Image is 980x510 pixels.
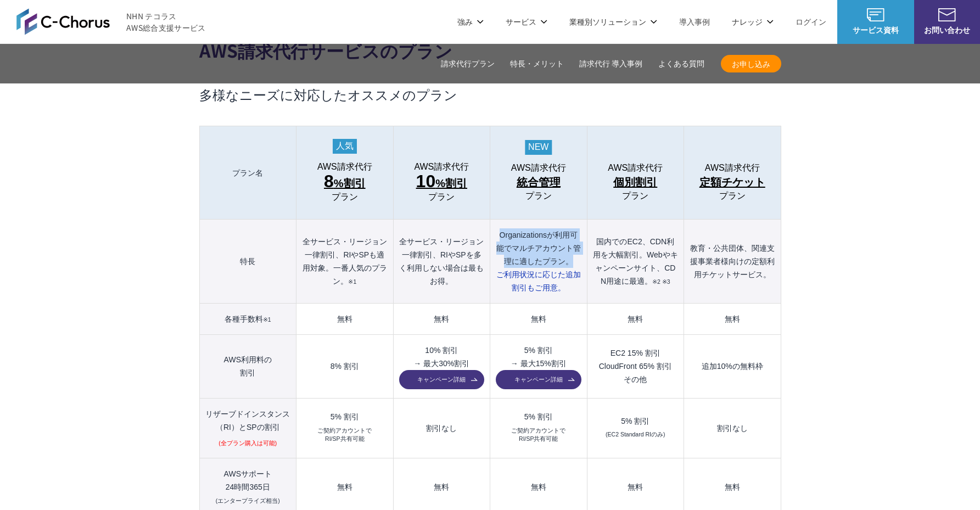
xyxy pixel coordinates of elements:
p: ナレッジ [732,16,774,27]
span: ご利用状況に応じた [496,270,581,292]
td: 割引なし [684,398,781,458]
img: お問い合わせ [938,8,956,21]
small: (EC2 Standard RIのみ) [606,430,665,439]
th: AWS利用料の 割引 [199,335,296,399]
td: 無料 [393,304,490,335]
span: 10 [416,171,436,191]
span: AWS請求代行 [705,163,760,173]
small: ※1 [348,278,356,285]
small: ※2 ※3 [652,278,670,285]
small: ご契約アカウントで RI/SP共有可能 [317,427,372,444]
td: 5% 割引 → 最大15%割引 [490,335,587,399]
span: お申し込み [721,58,781,70]
td: 追加10%の無料枠 [684,335,781,399]
a: AWS請求代行 8%割引 プラン [302,162,387,202]
td: 無料 [587,304,684,335]
p: サービス [506,16,547,27]
th: プラン名 [199,126,296,220]
th: 各種手数料 [199,304,296,335]
small: (エンタープライズ相当) [216,497,280,504]
span: 定額チケット [699,173,765,191]
td: 10% 割引 → 最大30%割引 [393,335,490,399]
span: %割引 [416,172,467,192]
a: AWS総合支援サービス C-Chorus NHN テコラスAWS総合支援サービス [16,8,206,35]
span: AWS請求代行 [511,163,566,173]
span: プラン [428,192,455,202]
td: 無料 [684,304,781,335]
img: AWS総合支援サービス C-Chorus サービス資料 [867,8,884,21]
h2: AWS請求代行サービスのプラン [199,31,781,63]
th: 国内でのEC2、CDN利用を大幅割引。Webやキャンペーンサイト、CDN用途に最適。 [587,220,684,304]
a: 導入事例 [679,16,710,27]
p: 業種別ソリューション [569,16,657,27]
p: 強み [457,16,484,27]
span: AWS請求代行 [608,163,663,173]
h3: 多様なニーズに対応したオススメのプラン [199,85,781,104]
a: ログイン [796,16,826,27]
a: 特長・メリット [510,58,564,70]
a: お申し込み [721,55,781,72]
span: プラン [719,191,746,201]
a: AWS請求代行 統合管理プラン [496,163,581,201]
small: ご契約アカウントで RI/SP共有可能 [511,427,565,444]
span: 個別割引 [613,173,657,191]
div: 5% 割引 [302,413,387,421]
span: NHN テコラス AWS総合支援サービス [126,10,206,33]
td: 割引なし [393,398,490,458]
th: Organizationsが利用可能でマルチアカウント管理に適したプラン。 [490,220,587,304]
a: キャンペーン詳細 [399,370,484,389]
small: ※1 [263,316,271,323]
th: リザーブドインスタンス （RI）とSPの割引 [199,398,296,458]
th: 教育・公共団体、関連支援事業者様向けの定額利用チケットサービス。 [684,220,781,304]
span: プラン [622,191,648,201]
td: 8% 割引 [296,335,393,399]
a: よくある質問 [658,58,704,70]
td: EC2 15% 割引 CloudFront 65% 割引 その他 [587,335,684,399]
th: 全サービス・リージョン一律割引、RIやSPを多く利用しない場合は最もお得。 [393,220,490,304]
th: 全サービス・リージョン一律割引、RIやSPも適用対象。一番人気のプラン。 [296,220,393,304]
small: (全プラン購入は可能) [219,439,277,448]
img: AWS総合支援サービス C-Chorus [16,8,110,35]
a: 請求代行プラン [441,58,495,70]
a: キャンペーン詳細 [496,370,581,389]
a: 請求代行 導入事例 [579,58,643,70]
a: AWS請求代行 10%割引プラン [399,162,484,202]
span: 8 [324,171,334,191]
div: 5% 割引 [593,417,678,425]
span: プラン [332,192,358,202]
a: AWS請求代行 個別割引プラン [593,163,678,201]
span: 統合管理 [517,173,561,191]
th: 特長 [199,220,296,304]
td: 無料 [296,304,393,335]
span: AWS請求代行 [414,162,469,172]
a: AWS請求代行 定額チケットプラン [690,163,775,201]
td: 無料 [490,304,587,335]
span: お問い合わせ [914,24,980,36]
div: 5% 割引 [496,413,581,421]
span: %割引 [324,172,366,192]
span: AWS請求代行 [317,162,372,172]
span: サービス資料 [837,24,914,36]
span: プラン [525,191,552,201]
